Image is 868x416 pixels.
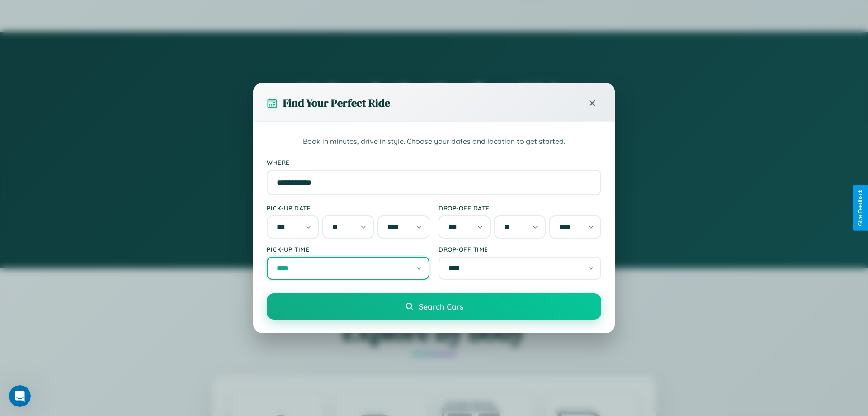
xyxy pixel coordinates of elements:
[267,293,601,320] button: Search Cars
[439,245,601,253] label: Drop-off Time
[267,245,429,253] label: Pick-up Time
[283,96,390,110] h3: Find Your Perfect Ride
[267,204,429,212] label: Pick-up Date
[419,301,463,311] span: Search Cars
[267,136,601,148] p: Book in minutes, drive in style. Choose your dates and location to get started.
[267,158,601,166] label: Where
[439,204,601,212] label: Drop-off Date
